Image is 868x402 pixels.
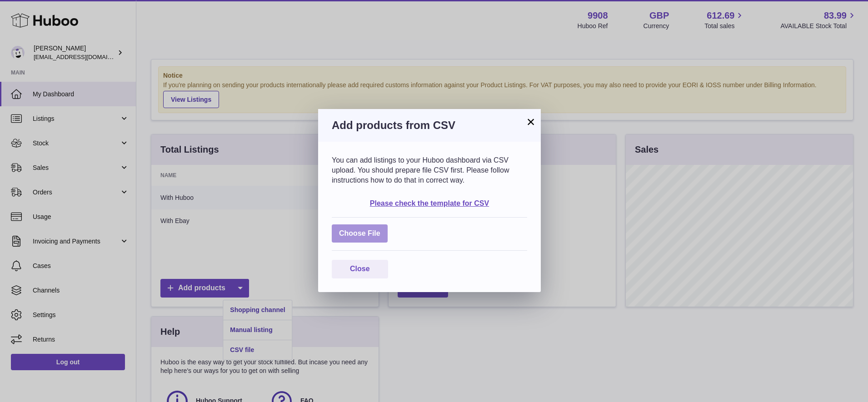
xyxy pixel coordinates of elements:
span: Choose File [332,224,388,243]
button: × [525,116,536,127]
h3: Add products from CSV [332,118,527,133]
p: You can add listings to your Huboo dashboard via CSV upload. You should prepare file CSV first. P... [332,155,527,185]
a: Please check the template for CSV [370,199,489,207]
button: Close [332,260,388,278]
span: Close [350,265,370,273]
